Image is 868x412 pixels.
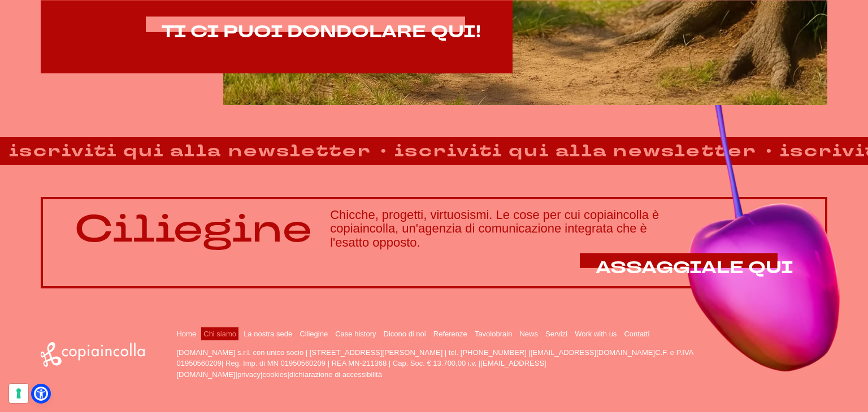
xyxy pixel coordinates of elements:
[176,330,196,338] a: Home
[335,330,376,338] a: Case history
[475,330,513,338] a: Tavolobrain
[379,138,759,164] strong: iscriviti qui alla newsletter
[545,330,567,338] a: Servizi
[9,384,28,403] button: Le tue preferenze relative al consenso per le tecnologie di tracciamento
[624,330,649,338] a: Contatti
[176,347,697,380] p: [DOMAIN_NAME] s.r.l. con unico socio | [STREET_ADDRESS][PERSON_NAME] | tel. [PHONE_NUMBER] | C.F....
[289,370,382,379] a: dichiarazione di accessibilità
[176,359,546,379] a: [EMAIL_ADDRESS][DOMAIN_NAME]
[575,330,617,338] a: Work with us
[203,330,236,338] a: Chi siamo
[519,330,538,338] a: News
[433,330,467,338] a: Referenze
[300,330,328,338] a: Ciliegine
[244,330,292,338] a: La nostra sede
[75,208,312,250] p: Ciliegine
[34,387,48,401] a: Open Accessibility Menu
[162,20,481,43] span: TI CI PUOI DONDOLARE QUI!
[262,370,287,379] a: cookies
[596,258,793,277] a: ASSAGGIALE QUI
[384,330,426,338] a: Dicono di noi
[237,370,261,379] a: privacy
[162,23,481,41] a: TI CI PUOI DONDOLARE QUI!
[596,256,793,279] span: ASSAGGIALE QUI
[531,348,655,357] a: [EMAIL_ADDRESS][DOMAIN_NAME]
[330,208,793,249] h3: Chicche, progetti, virtuosismi. Le cose per cui copiaincolla è copiaincolla, un'agenzia di comuni...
